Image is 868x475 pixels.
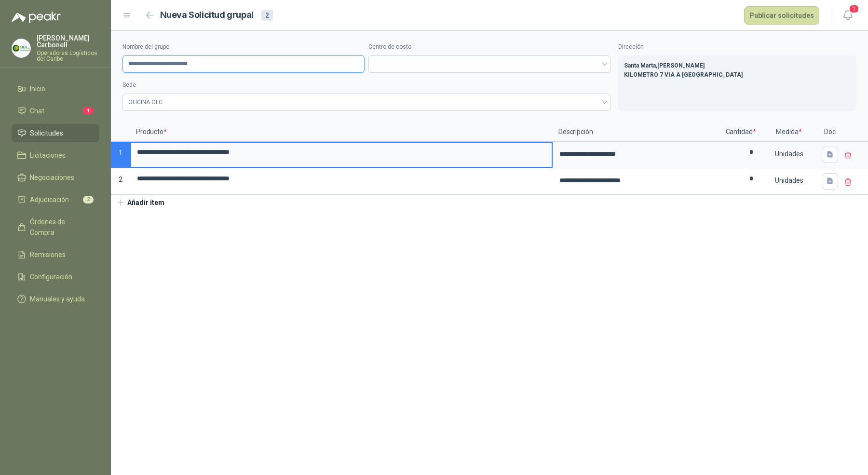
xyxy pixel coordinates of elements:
p: Doc [818,122,842,142]
a: Manuales y ayuda [12,290,99,308]
a: Configuración [12,268,99,286]
p: KILOMETRO 7 VIA A [GEOGRAPHIC_DATA] [624,70,851,80]
span: 2 [83,196,94,204]
span: Manuales y ayuda [30,294,85,304]
p: Santa Marta , [PERSON_NAME] [624,61,851,70]
span: Licitaciones [30,150,66,161]
div: Unidades [761,169,817,191]
p: Medida [760,122,818,142]
div: 2 [261,10,273,21]
span: Inicio [30,83,45,94]
p: 2 [111,168,130,195]
label: Nombre del grupo [122,42,365,52]
p: Descripción [553,122,721,142]
a: Chat1 [12,102,99,120]
a: Adjudicación2 [12,190,99,209]
button: Añadir ítem [111,195,170,211]
label: Sede [122,81,610,90]
button: 1 [839,7,856,24]
a: Licitaciones [12,146,99,164]
a: Inicio [12,80,99,98]
label: Centro de costo [368,42,610,52]
img: Logo peakr [12,12,61,23]
span: Configuración [30,271,72,282]
span: Chat [30,106,44,116]
span: 1 [849,4,859,14]
span: Adjudicación [30,194,69,205]
h2: Nueva Solicitud grupal [160,8,254,22]
p: Cantidad [721,122,760,142]
p: Producto [130,122,553,142]
p: [PERSON_NAME] Carbonell [37,35,99,48]
span: OFICINA OLC [128,95,605,109]
span: Solicitudes [30,128,63,138]
span: 1 [83,107,94,115]
a: Solicitudes [12,124,99,142]
div: Unidades [761,143,817,165]
p: 1 [111,142,130,168]
label: Dirección [618,42,856,52]
a: Negociaciones [12,168,99,187]
img: Company Logo [12,39,30,57]
p: Operadores Logísticos del Caribe [37,50,99,62]
a: Órdenes de Compra [12,213,99,242]
span: Órdenes de Compra [30,217,90,238]
span: Remisiones [30,249,66,260]
button: Publicar solicitudes [744,6,819,25]
a: Remisiones [12,245,99,264]
span: Negociaciones [30,172,74,183]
